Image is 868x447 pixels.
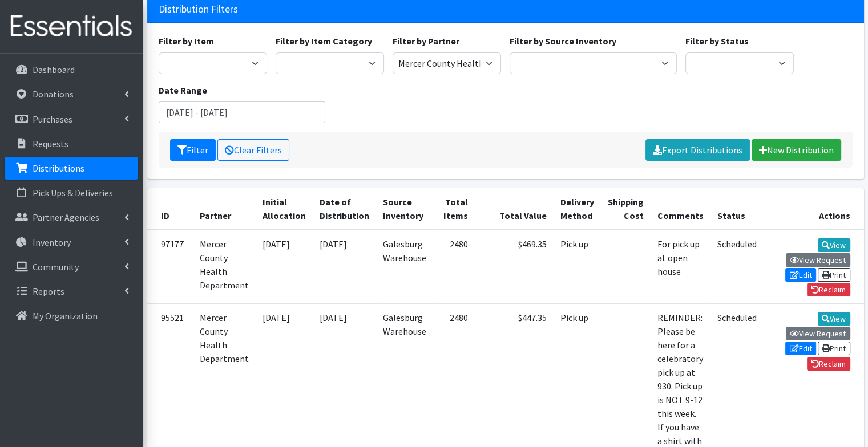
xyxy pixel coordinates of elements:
[786,327,850,340] a: View Request
[764,188,864,230] th: Actions
[256,188,313,230] th: Initial Allocation
[159,3,238,15] h3: Distribution Filters
[376,230,433,304] td: Galesburg Warehouse
[147,230,193,304] td: 97177
[193,230,256,304] td: Mercer County Health Department
[5,157,138,180] a: Distributions
[159,34,214,48] label: Filter by Item
[170,139,216,161] button: Filter
[807,357,850,371] a: Reclaim
[33,64,75,75] p: Dashboard
[651,230,710,304] td: For pick up at open house
[818,238,850,252] a: View
[313,188,376,230] th: Date of Distribution
[256,230,313,304] td: [DATE]
[685,34,749,48] label: Filter by Status
[276,34,372,48] label: Filter by Item Category
[710,188,764,230] th: Status
[752,139,841,161] a: New Distribution
[313,230,376,304] td: [DATE]
[5,280,138,303] a: Reports
[710,230,764,304] td: Scheduled
[33,237,71,248] p: Inventory
[5,58,138,81] a: Dashboard
[5,206,138,229] a: Partner Agencies
[785,268,816,282] a: Edit
[5,231,138,254] a: Inventory
[601,188,651,230] th: Shipping Cost
[475,230,554,304] td: $469.35
[807,283,850,296] a: Reclaim
[818,312,850,326] a: View
[651,188,710,230] th: Comments
[5,304,138,327] a: My Organization
[393,34,459,48] label: Filter by Partner
[159,83,207,97] label: Date Range
[33,162,84,174] p: Distributions
[33,187,113,198] p: Pick Ups & Deliveries
[433,230,475,304] td: 2480
[376,188,433,230] th: Source Inventory
[785,342,816,355] a: Edit
[159,101,326,123] input: January 1, 2011 - December 31, 2011
[193,188,256,230] th: Partner
[433,188,475,230] th: Total Items
[33,286,64,297] p: Reports
[818,268,850,282] a: Print
[786,253,850,267] a: View Request
[217,139,289,161] a: Clear Filters
[818,342,850,355] a: Print
[5,83,138,105] a: Donations
[33,113,72,125] p: Purchases
[645,139,750,161] a: Export Distributions
[5,132,138,155] a: Requests
[33,88,74,100] p: Donations
[554,230,601,304] td: Pick up
[475,188,554,230] th: Total Value
[5,7,138,46] img: HumanEssentials
[554,188,601,230] th: Delivery Method
[33,212,99,223] p: Partner Agencies
[5,108,138,131] a: Purchases
[5,255,138,278] a: Community
[147,188,193,230] th: ID
[5,181,138,204] a: Pick Ups & Deliveries
[33,310,98,322] p: My Organization
[33,138,68,149] p: Requests
[33,261,79,273] p: Community
[510,34,616,48] label: Filter by Source Inventory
